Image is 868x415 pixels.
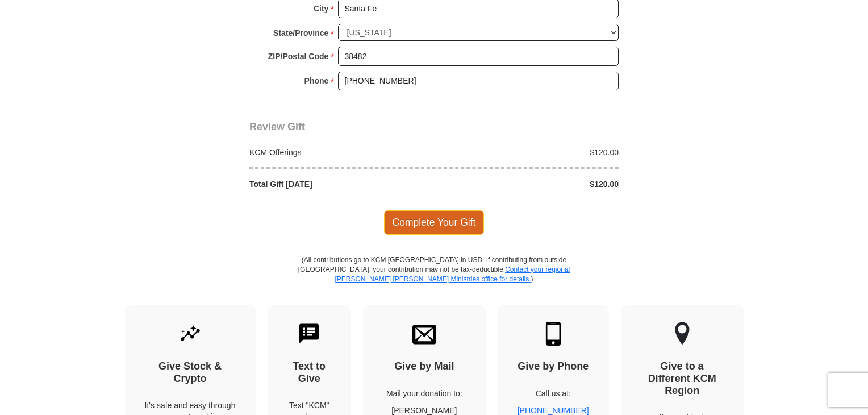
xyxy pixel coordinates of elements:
[641,360,724,397] h4: Give to a Different KCM Region
[178,322,202,346] img: give-by-stock.svg
[518,360,589,373] h4: Give by Phone
[412,322,436,346] img: envelope.svg
[383,388,466,399] p: Mail your donation to:
[314,1,328,16] strong: City
[383,360,466,373] h4: Give by Mail
[268,48,329,64] strong: ZIP/Postal Code
[384,210,485,234] span: Complete Your Gift
[244,179,435,190] div: Total Gift [DATE]
[287,360,332,385] h4: Text to Give
[244,147,435,158] div: KCM Offerings
[249,121,305,132] span: Review Gift
[145,360,236,385] h4: Give Stock & Crypto
[335,265,570,283] a: Contact your regional [PERSON_NAME] [PERSON_NAME] Ministries office for details.
[434,179,625,190] div: $120.00
[304,73,329,89] strong: Phone
[518,388,589,399] p: Call us at:
[518,406,589,415] a: [PHONE_NUMBER]
[297,322,321,346] img: text-to-give.svg
[674,322,690,346] img: other-region
[298,255,570,305] p: (All contributions go to KCM [GEOGRAPHIC_DATA] in USD. If contributing from outside [GEOGRAPHIC_D...
[273,25,328,41] strong: State/Province
[541,322,565,346] img: mobile.svg
[434,147,625,158] div: $120.00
